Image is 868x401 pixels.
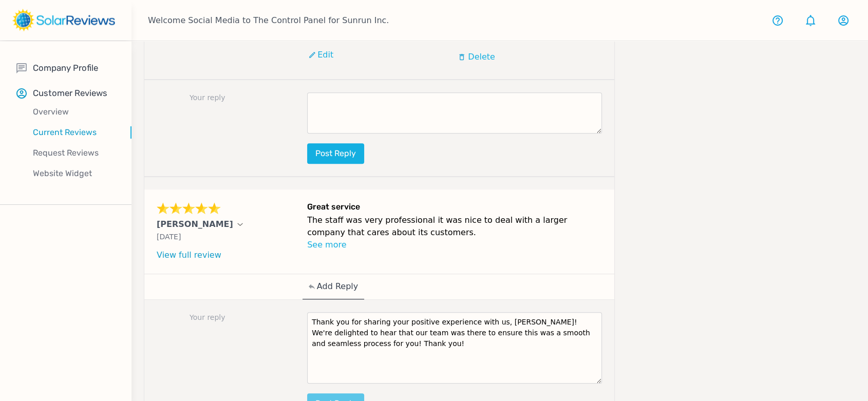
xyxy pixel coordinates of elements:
[307,143,364,164] button: Post reply
[16,126,131,139] p: Current Reviews
[16,147,131,159] p: Request Reviews
[307,239,602,251] p: See more
[16,163,131,184] a: Website Widget
[307,202,602,214] h6: Great service
[468,51,495,63] p: Delete
[157,92,301,103] p: Your reply
[16,102,131,122] a: Overview
[16,122,131,143] a: Current Reviews
[16,143,131,163] a: Request Reviews
[157,312,301,323] p: Your reply
[157,233,181,241] span: [DATE]
[33,62,98,74] p: Company Profile
[157,250,221,260] a: View full review
[317,280,358,293] p: Add Reply
[148,14,389,27] p: Welcome Social Media to The Control Panel for Sunrun Inc.
[33,87,107,100] p: Customer Reviews
[16,106,131,118] p: Overview
[307,214,602,239] p: The staff was very professional it was nice to deal with a larger company that cares about its cu...
[317,49,333,61] p: Edit
[16,167,131,180] p: Website Widget
[157,218,233,231] p: [PERSON_NAME]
